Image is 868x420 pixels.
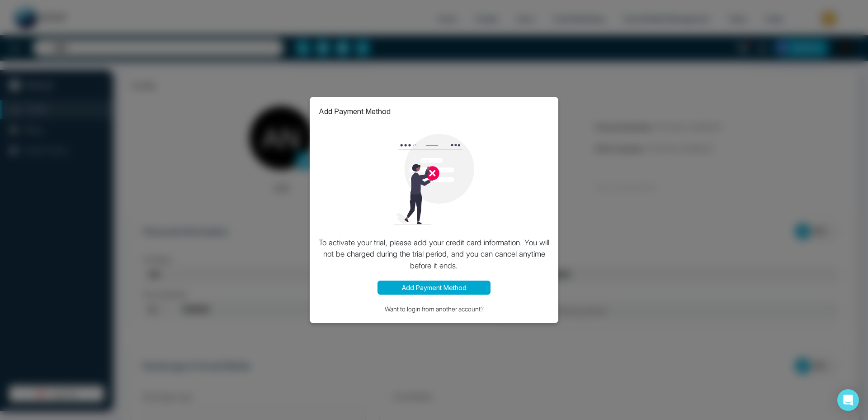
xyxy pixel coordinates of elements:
div: Open Intercom Messenger [837,389,859,411]
button: Want to login from another account? [319,304,549,314]
p: To activate your trial, please add your credit card information. You will not be charged during t... [319,237,549,272]
p: Add Payment Method [319,106,391,117]
img: loading [389,134,479,224]
button: Add Payment Method [377,281,491,295]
